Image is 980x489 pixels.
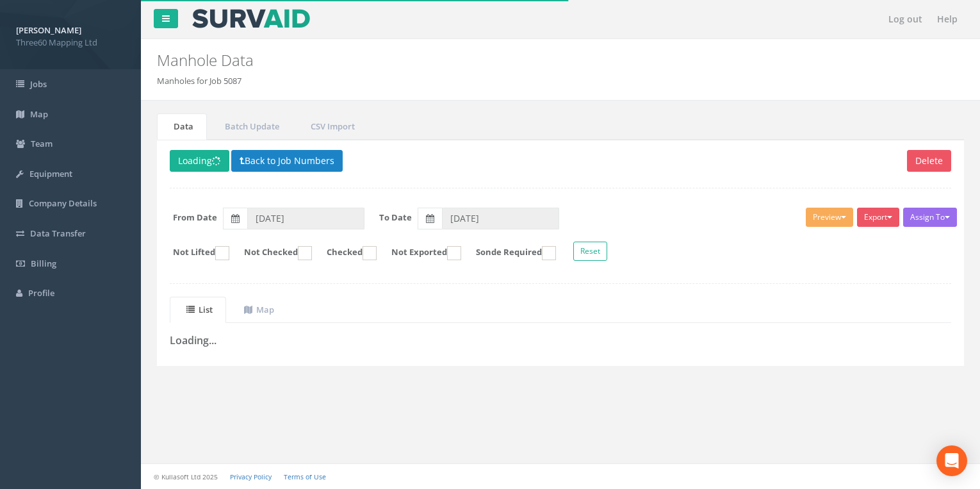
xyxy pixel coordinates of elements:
[16,21,125,48] a: [PERSON_NAME] Three60 Mapping Ltd
[30,228,86,239] span: Data Transfer
[284,472,326,481] a: Terms of Use
[16,24,81,36] strong: [PERSON_NAME]
[157,113,207,140] a: Data
[160,246,229,260] label: Not Lifted
[442,208,559,229] input: To Date
[170,150,229,172] button: Loading
[314,246,377,260] label: Checked
[16,37,125,49] span: Three60 Mapping Ltd
[186,304,213,315] uib-tab-heading: List
[227,297,288,323] a: Map
[31,258,56,269] span: Billing
[936,445,967,476] div: Open Intercom Messenger
[230,472,272,481] a: Privacy Policy
[173,211,217,224] label: From Date
[157,75,241,87] li: Manholes for Job 5087
[28,287,54,299] span: Profile
[31,138,53,149] span: Team
[170,297,226,323] a: List
[903,208,957,227] button: Assign To
[170,335,951,347] h3: Loading...
[30,108,48,120] span: Map
[30,78,47,90] span: Jobs
[208,113,293,140] a: Batch Update
[29,197,97,209] span: Company Details
[247,208,364,229] input: From Date
[573,242,607,261] button: Reset
[294,113,368,140] a: CSV Import
[154,472,218,481] small: © Kullasoft Ltd 2025
[231,150,343,172] button: Back to Job Numbers
[806,208,853,227] button: Preview
[379,211,412,224] label: To Date
[907,150,951,172] button: Delete
[463,246,556,260] label: Sonde Required
[29,168,72,179] span: Equipment
[157,52,826,69] h2: Manhole Data
[231,246,312,260] label: Not Checked
[857,208,899,227] button: Export
[244,304,274,315] uib-tab-heading: Map
[379,246,461,260] label: Not Exported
